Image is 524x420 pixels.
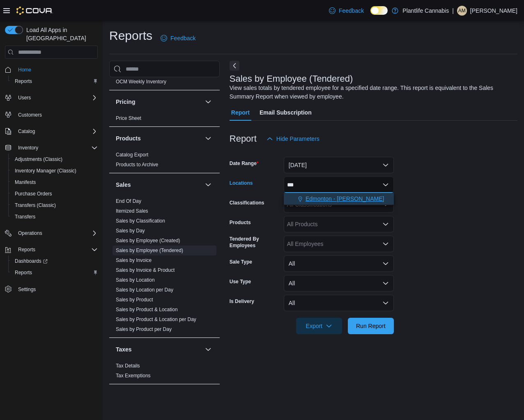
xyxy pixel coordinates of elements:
[15,78,32,85] span: Reports
[116,373,151,379] a: Tax Exemptions
[18,286,36,293] span: Settings
[348,318,394,334] button: Run Report
[2,142,101,154] button: Inventory
[260,104,312,121] span: Email Subscription
[11,212,98,222] span: Transfers
[284,275,394,291] button: All
[116,79,166,85] a: OCM Weekly Inventory
[15,190,52,197] span: Purchase Orders
[18,230,42,236] span: Operations
[276,135,319,143] span: Hide Parameters
[263,131,323,147] button: Hide Parameters
[116,317,196,322] a: Sales by Product & Location per Day
[18,246,35,253] span: Reports
[116,267,175,273] a: Sales by Invoice & Product
[11,268,35,278] a: Reports
[11,76,98,86] span: Reports
[203,180,213,190] button: Sales
[15,228,98,238] span: Operations
[15,126,98,136] span: Catalog
[11,177,98,187] span: Manifests
[116,345,132,353] h3: Taxes
[8,255,101,267] a: Dashboards
[301,318,337,334] span: Export
[2,92,101,103] button: Users
[230,61,239,71] button: Next
[116,326,172,333] span: Sales by Product per Day
[116,218,165,224] a: Sales by Classification
[230,180,253,186] label: Locations
[116,297,153,303] a: Sales by Product
[18,145,38,151] span: Inventory
[11,154,98,164] span: Adjustments (Classic)
[15,156,62,163] span: Adjustments (Classic)
[116,257,152,263] a: Sales by Invoice
[382,181,389,188] button: Close list of options
[370,6,388,15] input: Dark Mode
[306,195,384,203] span: Edmonton - [PERSON_NAME]
[116,208,148,214] a: Itemized Sales
[116,287,173,293] span: Sales by Location per Day
[15,143,98,153] span: Inventory
[15,202,56,209] span: Transfers (Classic)
[116,218,165,224] span: Sales by Classification
[116,238,180,243] a: Sales by Employee (Created)
[116,248,183,253] a: Sales by Employee (Tendered)
[18,112,42,118] span: Customers
[230,298,254,305] label: Is Delivery
[116,227,145,234] span: Sales by Day
[15,284,98,294] span: Settings
[116,257,152,264] span: Sales by Invoice
[230,84,513,101] div: View sales totals by tendered employee for a specified date range. This report is equivalent to t...
[116,208,148,214] span: Itemized Sales
[2,126,101,137] button: Catalog
[11,189,98,199] span: Purchase Orders
[15,109,98,119] span: Customers
[15,168,76,174] span: Inventory Manager (Classic)
[2,283,101,295] button: Settings
[15,179,36,186] span: Manifests
[326,2,367,19] a: Feedback
[11,256,51,266] a: Dashboards
[5,60,98,317] nav: Complex example
[116,181,202,189] button: Sales
[15,213,35,220] span: Transfers
[15,93,34,103] button: Users
[116,152,148,158] a: Catalog Export
[470,6,517,16] p: [PERSON_NAME]
[109,150,220,173] div: Products
[203,344,213,354] button: Taxes
[170,34,195,42] span: Feedback
[8,154,101,165] button: Adjustments (Classic)
[402,6,449,16] p: Plantlife Cannabis
[116,307,178,312] a: Sales by Product & Location
[458,6,466,16] span: AM
[116,277,155,283] span: Sales by Location
[116,134,202,142] button: Products
[457,6,467,16] div: Aramus McConnell
[15,93,98,103] span: Users
[116,326,172,332] a: Sales by Product per Day
[284,255,394,272] button: All
[11,189,55,199] a: Purchase Orders
[15,269,32,276] span: Reports
[116,363,140,369] span: Tax Details
[116,115,141,121] a: Price Sheet
[116,161,158,168] span: Products to Archive
[116,134,141,142] h3: Products
[230,278,251,285] label: Use Type
[15,126,38,136] button: Catalog
[11,166,80,176] a: Inventory Manager (Classic)
[157,30,199,46] a: Feedback
[452,6,454,16] p: |
[284,193,394,205] div: Choose from the following options
[203,97,213,107] button: Pricing
[116,296,153,303] span: Sales by Product
[16,7,53,15] img: Cova
[8,165,101,177] button: Inventory Manager (Classic)
[116,98,135,106] h3: Pricing
[231,104,250,121] span: Report
[203,133,213,143] button: Products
